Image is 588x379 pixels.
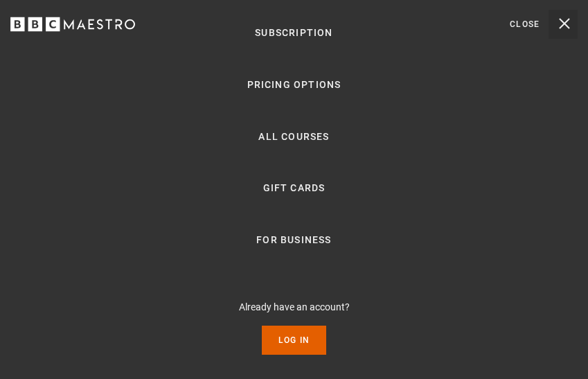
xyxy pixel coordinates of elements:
a: Gift Cards [263,180,326,197]
svg: BBC Maestro [10,14,135,35]
button: Toggle navigation [510,10,578,39]
a: Pricing Options [247,77,341,94]
a: For business [256,232,331,249]
p: Already have an account? [239,300,350,315]
a: All Courses [258,129,329,146]
a: Subscription [255,25,332,42]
